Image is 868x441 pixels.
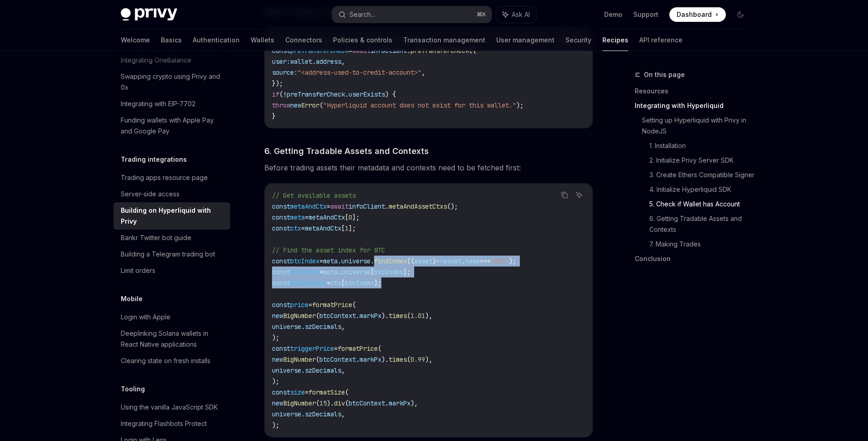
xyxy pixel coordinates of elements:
span: szDecimals [305,323,341,331]
button: Toggle dark mode [733,7,748,22]
a: 2. Initialize Privy Server SDK [649,153,755,168]
span: const [272,268,290,276]
a: Recipes [602,29,628,51]
span: await [330,202,349,210]
span: = [305,213,308,221]
span: formatSize [308,388,345,396]
a: Integrating with EIP-7702 [113,96,230,112]
div: Integrating with EIP-7702 [121,98,195,109]
span: . [301,323,305,331]
a: Policies & controls [333,29,392,51]
span: new [290,101,301,109]
span: ( [407,312,411,320]
a: Wallets [251,29,274,51]
span: = [327,202,330,210]
span: markPx [389,399,411,407]
span: = [334,344,338,353]
span: metaAndAssetCtxs [389,202,447,210]
a: Transaction management [403,29,485,51]
span: const [272,257,290,265]
span: BigNumber [283,312,316,320]
span: userExists [349,90,385,98]
span: . [356,312,360,320]
span: // Get available assets [272,191,356,200]
span: = [327,279,330,287]
span: ! [283,90,287,98]
span: 0.99 [411,355,425,364]
span: , [341,366,345,374]
button: Ask AI [496,6,536,23]
span: = [301,224,305,232]
span: metaAndCtx [308,213,345,221]
span: new [272,399,283,407]
span: . [338,268,341,276]
span: ( [316,312,319,320]
span: 0 [349,213,352,221]
a: Funding wallets with Apple Pay and Google Pay [113,112,230,139]
span: markPx [360,355,381,364]
span: ( [316,399,319,407]
span: asset [443,257,462,265]
span: ( [352,301,356,309]
span: // Find the asset index for BTC [272,246,385,254]
div: Using the vanilla JavaScript SDK [121,402,218,413]
a: User management [496,29,555,51]
a: Building on Hyperliquid with Privy [113,202,230,230]
span: , [341,57,345,66]
span: , [341,323,345,331]
span: [ [370,268,374,276]
span: . [356,355,360,364]
span: ); [509,257,516,265]
span: universe [272,410,301,418]
a: Welcome [121,29,150,51]
span: ( [319,101,323,109]
a: Basics [161,29,182,51]
div: Clearing state on fresh installs [121,355,211,366]
span: . [301,366,305,374]
span: = [319,268,323,276]
span: . [301,410,305,418]
span: btcContext [319,355,356,364]
span: preTransferCheck [287,90,345,98]
span: universe [341,268,370,276]
span: new [272,355,283,364]
span: ( [279,90,283,98]
span: 15 [319,399,327,407]
span: infoClient [349,202,385,210]
span: BigNumber [283,399,316,407]
a: Dashboard [669,7,726,22]
span: . [312,57,316,66]
span: "<address-used-to-credit-account>" [298,68,421,77]
div: Funding wallets with Apple Pay and Google Pay [121,115,225,137]
div: Deeplinking Solana wallets in React Native applications [121,328,225,350]
span: , [341,410,345,418]
div: Building a Telegram trading bot [121,249,215,260]
span: ); [272,421,279,429]
span: ctx [330,279,341,287]
a: Building a Telegram trading bot [113,246,230,262]
button: Ask AI [573,189,585,201]
span: markPx [360,312,381,320]
a: Support [633,10,658,19]
a: Server-side access [113,186,230,202]
span: ctx [290,224,301,232]
a: 1. Installation [649,138,755,153]
span: btcIndex [290,257,319,265]
span: ⌘ K [477,11,486,18]
div: Bankr Twitter bot guide [121,232,191,243]
h5: Mobile [121,293,143,304]
a: Integrating with Hyperliquid [635,98,755,113]
a: 6. Getting Tradable Assets and Contexts [649,211,755,237]
a: 3. Create Ethers Compatible Signer [649,168,755,182]
span: ), [425,312,432,320]
a: 4. Initialize Hyperliquid SDK [649,182,755,197]
span: BigNumber [283,355,316,364]
a: Limit orders [113,262,230,279]
span: new [272,312,283,320]
span: metaAndCtx [290,202,327,210]
span: price [290,301,308,309]
span: div [334,399,345,407]
span: ) { [385,90,396,98]
a: 5. Check if Wallet has Account [649,197,755,211]
a: Clearing state on fresh installs [113,353,230,369]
